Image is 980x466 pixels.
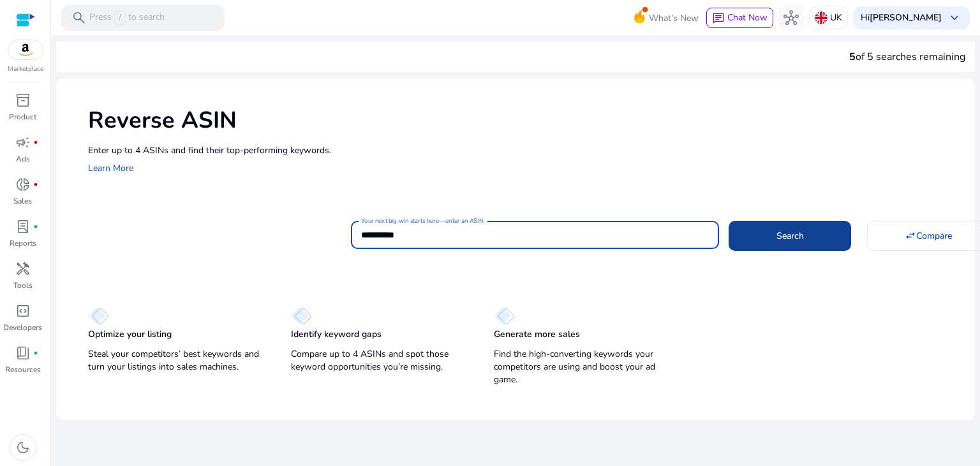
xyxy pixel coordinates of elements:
[712,12,725,25] span: chat
[9,111,36,123] p: Product
[15,303,31,319] span: code_blocks
[727,11,768,24] span: Chat Now
[15,93,31,108] span: inventory_2
[33,350,38,356] span: fiber_manual_record
[88,162,133,174] a: Learn More
[33,182,38,187] span: fiber_manual_record
[15,345,31,361] span: book_4
[849,49,965,64] div: of 5 searches remaining
[15,440,31,455] span: dark_mode
[15,219,31,234] span: lab_profile
[13,195,32,207] p: Sales
[3,322,42,333] p: Developers
[8,40,43,59] img: amazon.svg
[33,224,38,229] span: fiber_manual_record
[729,221,851,250] button: Search
[291,328,382,341] p: Identify keyword gaps
[830,6,842,29] p: UK
[114,11,126,25] span: /
[88,107,962,134] h1: Reverse ASIN
[361,216,483,225] mat-label: Your next big win starts here—enter an ASIN
[815,11,828,24] img: uk.svg
[776,229,804,243] span: Search
[15,177,31,192] span: donut_small
[33,140,38,145] span: fiber_manual_record
[916,229,952,243] span: Compare
[16,153,30,165] p: Ads
[494,328,580,341] p: Generate more sales
[494,348,671,386] p: Find the high-converting keywords your competitors are using and boost your ad game.
[88,144,962,157] p: Enter up to 4 ASINs and find their top-performing keywords.
[88,348,265,373] p: Steal your competitors’ best keywords and turn your listings into sales machines.
[71,10,87,26] span: search
[5,364,41,375] p: Resources
[706,8,773,28] button: chatChat Now
[10,237,36,249] p: Reports
[649,7,699,29] span: What's New
[13,280,33,291] p: Tools
[8,64,43,74] p: Marketplace
[905,230,916,241] mat-icon: swap_horiz
[870,11,942,24] b: [PERSON_NAME]
[778,5,804,31] button: hub
[494,307,515,325] img: diamond.svg
[861,13,942,22] p: Hi
[849,50,856,64] span: 5
[89,11,165,25] p: Press to search
[88,328,172,341] p: Optimize your listing
[15,135,31,150] span: campaign
[783,10,799,26] span: hub
[291,348,468,373] p: Compare up to 4 ASINs and spot those keyword opportunities you’re missing.
[947,10,962,26] span: keyboard_arrow_down
[291,307,312,325] img: diamond.svg
[15,261,31,276] span: handyman
[88,307,109,325] img: diamond.svg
